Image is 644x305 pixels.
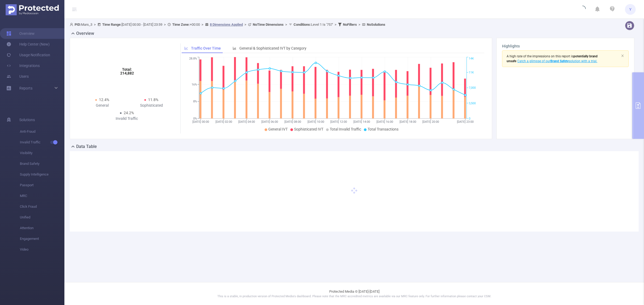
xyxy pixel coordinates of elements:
div: General [78,103,127,108]
tspan: [DATE] 23:00 [457,120,474,124]
span: Traffic Over Time [191,46,221,50]
a: Usage Notification [6,50,50,60]
tspan: [DATE] 08:00 [284,120,301,124]
span: General IVT [268,127,288,131]
span: > [162,23,167,27]
tspan: [DATE] 14:00 [353,120,370,124]
span: Brand Safety [20,158,64,169]
tspan: 3,500 [469,102,476,105]
i: icon: line-chart [184,46,188,50]
b: Conditions : [294,23,311,27]
tspan: [DATE] 02:00 [215,120,232,124]
span: Engagement [20,233,64,244]
span: > [284,23,289,27]
tspan: [DATE] 16:00 [376,120,393,124]
span: Click Fraud [20,201,64,212]
b: Brand Safety [550,59,569,63]
div: Invalid Traffic [102,116,152,121]
span: 12.4% [99,98,109,102]
tspan: 8% [193,100,197,103]
span: Y [629,4,631,15]
a: Integrations [6,60,40,71]
button: icon: close [621,53,624,59]
p: This is a stable, in production version of Protected Media's dashboard. Please note that the MRC ... [78,294,631,299]
span: Level 1 Is '757' [294,23,333,27]
span: Mars_3 [DATE] 00:00 - [DATE] 23:59 +00:00 [70,23,385,27]
span: Total Invalid Traffic [330,127,361,131]
span: MRC [20,191,64,201]
tspan: 28.8% [189,57,197,61]
span: 24.2% [124,111,134,115]
tspan: 16% [192,83,197,86]
span: Reports [19,86,32,90]
tspan: [DATE] 10:00 [308,120,324,124]
span: Solutions [19,114,35,125]
b: No Time Dimensions [253,23,284,27]
tspan: 214,882 [120,71,134,75]
span: Anti-Fraud [20,126,64,137]
tspan: 7,000 [469,86,476,90]
tspan: 14K [469,57,474,61]
i: icon: close [621,54,624,57]
tspan: [DATE] 12:00 [330,120,347,124]
tspan: [DATE] 06:00 [261,120,278,124]
u: 8 Dimensions Applied [210,23,243,27]
span: > [200,23,205,27]
img: Protected Media [6,4,59,15]
tspan: 11K [469,71,474,74]
i: icon: user [70,23,75,26]
a: Overview [6,28,35,39]
tspan: [DATE] 20:00 [422,120,439,124]
h3: Highlights [502,43,629,49]
span: 11.8% [148,98,158,102]
b: Time Zone: [172,23,190,27]
span: Video [20,244,64,255]
b: No Filters [343,23,357,27]
h2: Overview [76,30,94,37]
span: Invalid Traffic [20,137,64,148]
span: Visibility [20,148,64,158]
h2: Data Table [76,143,97,150]
span: Catch a glimpse of our solution with a trial. [516,59,597,63]
a: Help Center (New) [6,39,50,50]
a: Reports [19,83,32,94]
tspan: [DATE] 18:00 [400,120,416,124]
span: Passport [20,180,64,191]
a: Users [6,71,29,82]
span: General & Sophisticated IVT by Category [239,46,306,50]
span: > [92,23,97,27]
span: > [243,23,248,27]
span: > [357,23,362,27]
footer: Protected Media © [DATE]-[DATE] [64,282,644,305]
tspan: Total: [122,67,132,72]
i: icon: loading [579,6,586,13]
b: PID: [75,23,81,27]
b: Time Range: [102,23,122,27]
i: icon: bar-chart [233,46,236,50]
b: No Solutions [367,23,385,27]
span: Supply Intelligence [20,169,64,180]
span: Total Transactions [368,127,398,131]
span: A high rate of the impressions on this report [507,54,570,58]
span: > [333,23,338,27]
tspan: 0 [469,117,470,120]
tspan: 0% [193,117,197,120]
div: Sophisticated [127,103,176,108]
span: Sophisticated IVT [294,127,323,131]
span: Unified [20,212,64,223]
tspan: [DATE] 04:00 [238,120,255,124]
tspan: [DATE] 00:00 [192,120,209,124]
span: Attention [20,223,64,233]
